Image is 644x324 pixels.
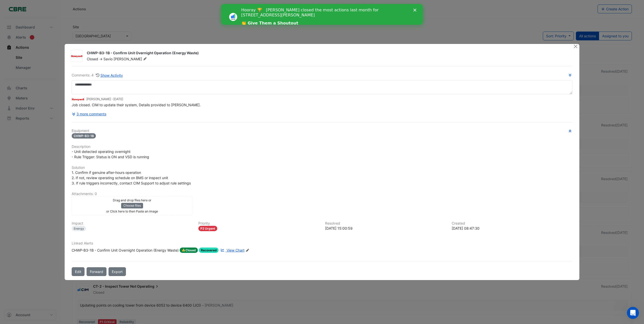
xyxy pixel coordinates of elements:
span: Closed [180,248,198,253]
h6: Description [72,145,572,149]
small: Drag and drop files here or [113,198,151,202]
a: Export [109,267,126,276]
button: 3 more comments [72,110,106,118]
h6: Solution [72,166,572,170]
span: Job closed. CIM to update their system, Details provided to [PERSON_NAME]. [72,103,201,107]
span: -> [99,57,102,61]
span: 2025-04-14 15:00:56 [113,97,123,101]
div: Close [192,5,197,8]
button: Forward [87,267,106,276]
img: Honeywell [71,53,83,59]
h6: Equipment [72,129,572,133]
span: Closed [87,57,98,61]
h6: Created [452,221,572,226]
h6: Impact [72,221,192,226]
iframe: Intercom live chat banner [221,4,423,25]
h6: Resolved [325,221,446,226]
button: Show Activity [96,72,123,78]
button: Close [573,44,578,49]
a: View Chart [220,248,244,253]
img: Honeywell [72,97,84,102]
a: 👏 Give Them a Shoutout [20,17,77,22]
div: CHWP-B3-1B - Confirm Unit Overnight Operation (Energy Waste) [87,50,567,57]
h6: Linked Alerts [72,241,572,246]
span: [PERSON_NAME] [114,57,148,62]
fa-icon: Edit Linked Alerts [246,249,249,252]
small: [PERSON_NAME] - [86,97,123,101]
iframe: Intercom live chat [627,307,639,319]
h6: Priority [198,221,319,226]
button: Edit [72,267,85,276]
span: Recovered [199,248,219,253]
div: [DATE] 08:47:30 [452,226,572,231]
span: View Chart [227,248,245,252]
div: Comments: 4 [72,72,123,78]
span: CHWP-B3-1B [72,133,96,139]
div: P2 Urgent [198,226,217,231]
span: - Unit detected operating overnight - Rule Trigger: Status is ON and VSD is running [72,149,149,159]
h6: Attachments: 0 [72,192,572,196]
div: Energy [72,226,86,231]
button: Choose files [121,203,143,208]
span: Savio [103,57,113,61]
div: [DATE] 15:00:59 [325,226,446,231]
small: or Click here to then Paste an image [106,209,158,213]
span: 1. Confirm if genuine after-hours operation 2. If not, review operating schedule on BMS or inspec... [72,170,191,185]
div: CHWP-B3-1B - Confirm Unit Overnight Operation (Energy Waste) [72,248,179,253]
